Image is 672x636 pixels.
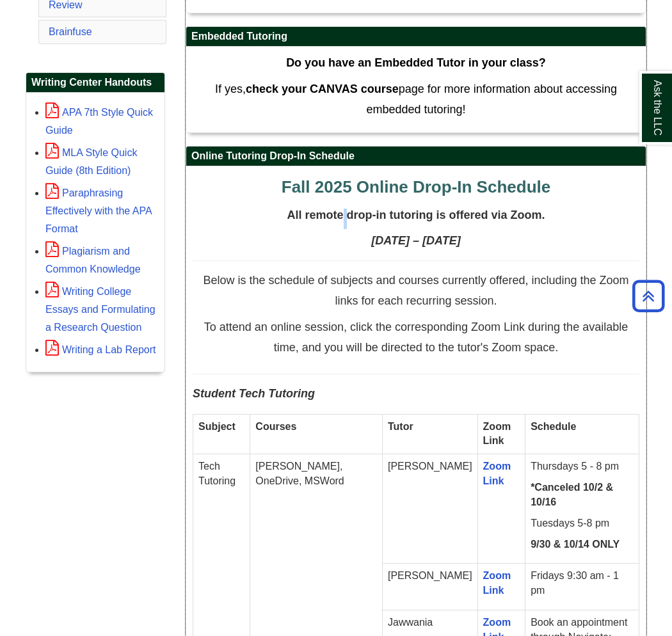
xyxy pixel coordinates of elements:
strong: *Canceled 10/2 & 10/16 [531,482,613,507]
p: Tuesdays 5-8 pm [531,516,634,531]
strong: Schedule [531,421,576,432]
a: APA 7th Style Quick Guide [45,107,153,136]
td: [PERSON_NAME] [382,454,477,564]
span: To attend an online session, click the corresponding Zoom Link during the available time, and you... [204,321,628,354]
strong: Courses [255,421,296,432]
h2: Embedded Tutoring [186,27,646,47]
p: Fridays 9:30 am - 1 pm [531,569,634,598]
span: Student Tech Tutoring [193,387,315,400]
a: Paraphrasing Effectively with the APA Format [45,187,152,234]
a: Brainfuse [49,26,92,37]
p: Thursdays 5 - 8 pm [531,459,634,474]
td: [PERSON_NAME] [382,564,477,610]
h2: Online Tutoring Drop-In Schedule [186,147,646,166]
strong: Do you have an Embedded Tutor in your class? [286,56,546,69]
a: Writing a Lab Report [45,344,156,355]
span: All remote drop-in tutoring is offered via Zoom. [287,209,545,221]
h2: Writing Center Handouts [26,73,164,93]
a: MLA Style Quick Guide (8th Edition) [45,147,137,176]
strong: [DATE] – [DATE] [371,234,460,247]
strong: Tutor [388,421,413,432]
a: Zoom Link [483,461,511,486]
strong: check your CANVAS course [246,83,399,95]
span: Below is the schedule of subjects and courses currently offered, including the Zoom links for eac... [203,274,628,307]
a: Zoom Link [483,570,511,596]
span: Fall 2025 Online Drop-In Schedule [282,177,550,196]
span: If yes, page for more information about accessing embedded tutoring! [215,83,617,116]
a: Writing College Essays and Formulating a Research Question [45,286,156,333]
a: Back to Top [628,287,669,305]
strong: Subject [198,421,236,432]
a: Plagiarism and Common Knowledge [45,246,141,274]
strong: 9/30 & 10/14 ONLY [531,539,620,550]
strong: Zoom Link [483,421,511,447]
p: [PERSON_NAME], OneDrive, MSWord [255,459,377,489]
